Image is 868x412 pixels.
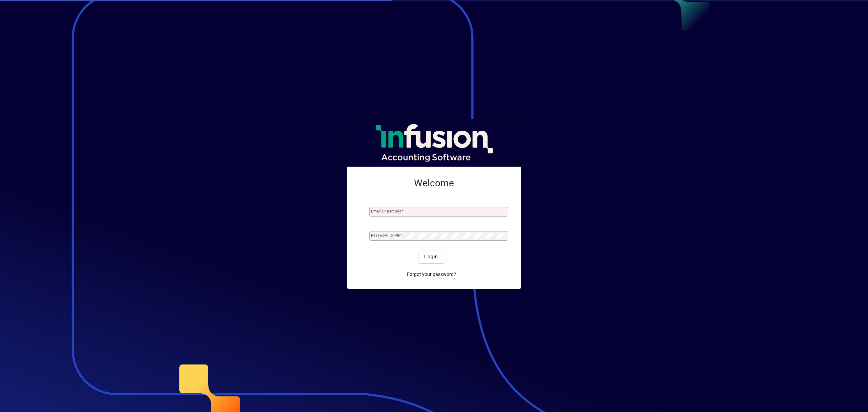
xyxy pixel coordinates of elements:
[424,253,438,260] span: Login
[419,251,443,263] button: Login
[371,233,400,238] mat-label: Password or Pin
[407,271,456,278] span: Forgot your password?
[358,177,510,189] h2: Welcome
[404,268,459,281] a: Forgot your password?
[371,209,401,213] mat-label: Email or Barcode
